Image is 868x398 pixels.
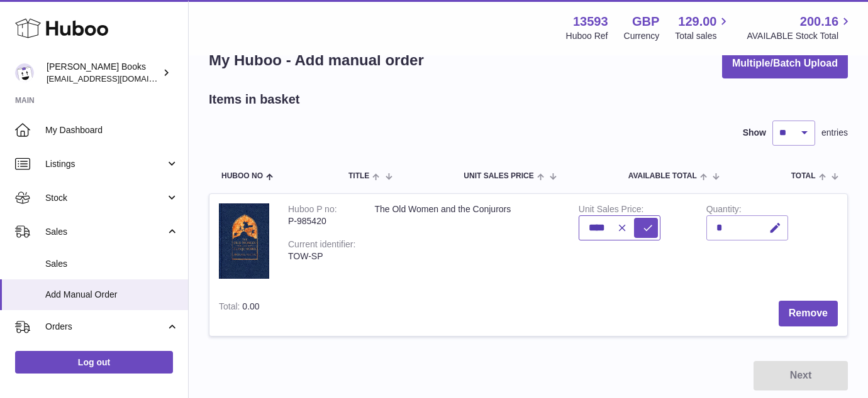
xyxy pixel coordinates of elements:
div: P-985420 [288,215,355,227]
span: Sales [45,226,165,238]
span: 0.00 [242,301,259,311]
div: Currency [624,30,660,42]
span: Sales [45,258,179,270]
span: Listings [45,158,165,170]
strong: GBP [632,13,659,30]
div: Huboo Ref [566,30,608,42]
a: 129.00 Total sales [675,13,731,42]
label: Show [743,127,766,139]
span: 129.00 [678,13,716,30]
div: TOW-SP [288,250,355,262]
div: Huboo P no [288,204,337,217]
span: Unit Sales Price [464,172,533,180]
div: Current identifier [288,239,355,252]
img: info@troybooks.co.uk [15,63,34,82]
button: Multiple/Batch Upload [722,49,848,78]
a: 200.16 AVAILABLE Stock Total [747,13,853,42]
span: Total sales [675,30,731,42]
span: [EMAIL_ADDRESS][DOMAIN_NAME] [47,73,185,83]
button: Remove [779,301,838,326]
div: [PERSON_NAME] Books [47,61,160,85]
td: The Old Women and the Conjurors [365,194,569,291]
strong: 13593 [573,13,608,30]
label: Total [219,301,242,315]
h2: Items in basket [209,91,300,108]
span: Orders [45,321,165,333]
span: Huboo no [221,172,263,180]
a: Log out [15,351,173,374]
span: AVAILABLE Total [628,172,697,180]
span: Total [791,172,816,180]
label: Unit Sales Price [579,204,643,217]
span: Stock [45,192,165,204]
span: My Dashboard [45,124,179,136]
span: AVAILABLE Stock Total [747,30,853,42]
span: Add Manual Order [45,289,179,301]
span: Title [348,172,369,180]
h1: My Huboo - Add manual order [209,50,424,70]
label: Quantity [706,204,742,217]
span: entries [821,127,848,139]
img: The Old Women and the Conjurors [219,203,269,279]
span: 200.16 [800,13,838,30]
